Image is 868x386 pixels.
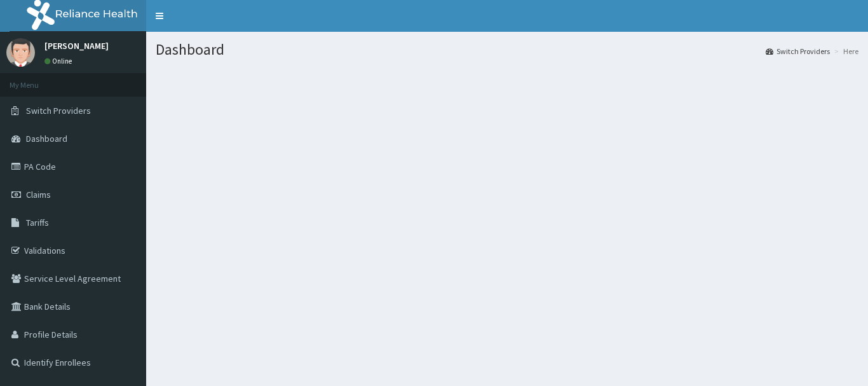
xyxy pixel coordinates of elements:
[44,57,75,65] a: Online
[26,105,91,116] span: Switch Providers
[26,189,51,200] span: Claims
[766,46,830,57] a: Switch Providers
[26,133,67,144] span: Dashboard
[26,217,49,228] span: Tariffs
[44,41,109,50] p: [PERSON_NAME]
[6,38,35,67] img: User Image
[831,46,858,57] li: Here
[156,41,858,58] h1: Dashboard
